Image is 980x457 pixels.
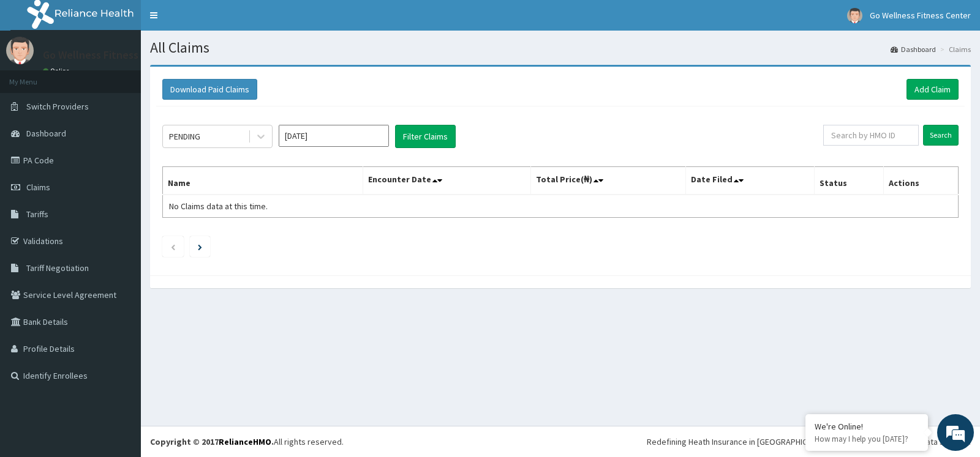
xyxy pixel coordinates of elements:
[26,101,89,112] span: Switch Providers
[219,436,271,447] a: RelianceHMO
[363,167,530,195] th: Encounter Date
[150,40,971,56] h1: All Claims
[279,125,389,147] input: Select Month and Year
[6,37,34,64] img: User Image
[883,167,958,195] th: Actions
[198,241,202,252] a: Next page
[26,182,50,193] span: Claims
[891,44,936,54] a: Dashboard
[923,125,959,146] input: Search
[170,241,176,252] a: Previous page
[150,436,274,447] strong: Copyright © 2017 .
[815,421,919,432] div: We're Online!
[26,209,48,220] span: Tariffs
[870,10,971,21] span: Go Wellness Fitness Center
[163,167,363,195] th: Name
[823,125,919,146] input: Search by HMO ID
[686,167,815,195] th: Date Filed
[169,201,268,212] span: No Claims data at this time.
[907,79,959,100] a: Add Claim
[162,79,257,100] button: Download Paid Claims
[26,128,66,139] span: Dashboard
[43,50,174,61] p: Go Wellness Fitness Center
[141,426,980,457] footer: All rights reserved.
[395,125,456,148] button: Filter Claims
[43,67,72,75] a: Online
[530,167,685,195] th: Total Price(₦)
[647,436,971,448] div: Redefining Heath Insurance in [GEOGRAPHIC_DATA] using Telemedicine and Data Science!
[815,434,919,444] p: How may I help you today?
[847,8,862,23] img: User Image
[937,44,971,54] li: Claims
[26,262,89,273] span: Tariff Negotiation
[814,167,883,195] th: Status
[169,130,200,143] div: PENDING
